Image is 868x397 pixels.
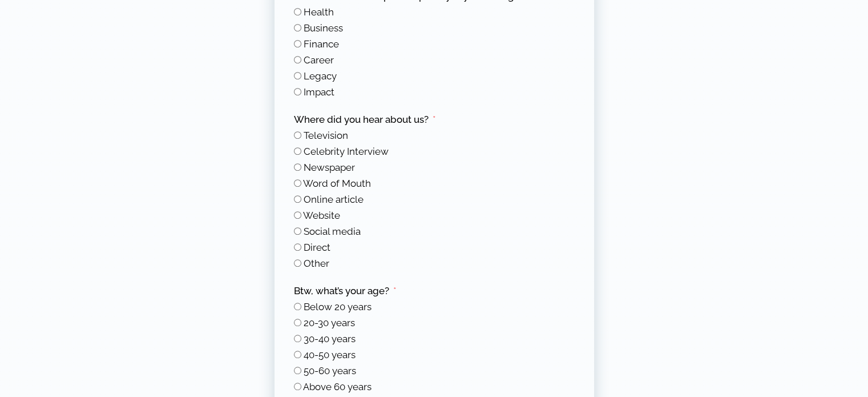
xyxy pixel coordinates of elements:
span: Legacy [304,70,337,82]
span: 30-40 years [304,333,356,344]
span: Above 60 years [303,381,372,392]
span: Word of Mouth [303,178,371,189]
input: Social media [294,227,301,235]
input: Celebrity Interview [294,147,301,155]
span: Impact [304,86,334,98]
input: 20-30 years [294,319,301,326]
input: Online article [294,195,301,203]
span: 50-60 years [304,365,356,376]
span: Finance [304,38,339,50]
input: Newspaper [294,163,301,171]
span: 20-30 years [304,317,355,328]
span: Career [304,54,334,66]
label: Where did you hear about us? [294,113,436,126]
span: Celebrity Interview [304,146,389,157]
span: Television [304,130,348,141]
input: 30-40 years [294,335,301,342]
span: Newspaper [304,162,355,173]
input: Career [294,56,301,63]
input: Other [294,259,301,267]
span: Direct [304,242,330,253]
span: Website [303,210,340,221]
input: Direct [294,243,301,251]
input: Website [294,211,301,219]
span: Business [304,22,343,34]
input: 40-50 years [294,351,301,358]
label: Btw, what’s your age? [294,284,397,298]
span: Below 20 years [304,301,372,312]
span: Other [304,258,329,269]
span: 40-50 years [304,349,356,360]
input: 50-60 years [294,367,301,374]
input: Legacy [294,72,301,79]
input: Health [294,8,301,15]
span: Health [304,6,334,18]
input: Below 20 years [294,303,301,310]
span: Social media [304,226,361,237]
input: Business [294,24,301,31]
input: Finance [294,40,301,47]
input: Word of Mouth [294,179,301,187]
input: Impact [294,88,301,95]
input: Television [294,131,301,139]
input: Above 60 years [294,383,301,390]
span: Online article [304,194,364,205]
